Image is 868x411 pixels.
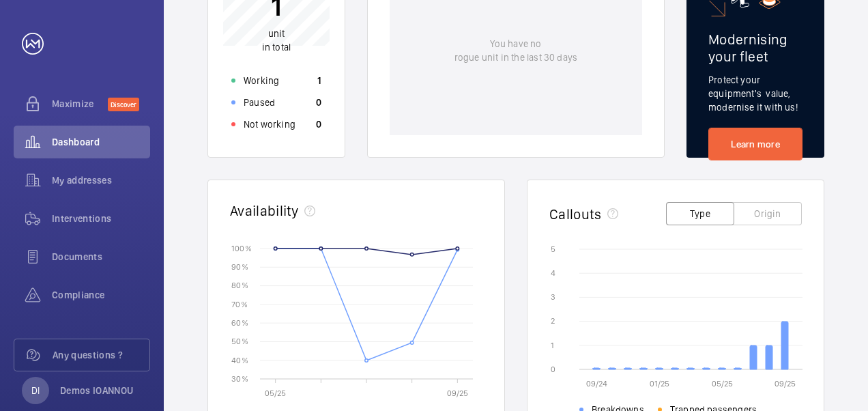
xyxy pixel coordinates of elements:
p: Protect your equipment's value, modernise it with us! [708,73,802,114]
span: Compliance [52,288,150,302]
text: 40 % [231,355,248,365]
span: My addresses [52,173,150,187]
p: Working [244,74,279,87]
text: 1 [551,341,554,350]
p: 0 [316,96,321,109]
button: Type [666,202,734,225]
text: 50 % [231,337,248,346]
text: 30 % [231,373,248,383]
text: 2 [551,316,555,326]
text: 60 % [231,317,248,327]
span: unit [268,28,285,39]
button: Origin [734,202,802,225]
p: Not working [244,117,295,131]
p: DI [31,384,40,397]
text: 4 [551,268,555,278]
h2: Availability [230,202,299,219]
text: 09/24 [586,379,607,388]
span: Documents [52,250,150,264]
text: 09/25 [775,379,796,388]
text: 100 % [231,243,252,253]
p: 1 [317,74,321,87]
span: Discover [108,98,139,111]
text: 0 [551,365,555,374]
p: Demos IOANNOU [60,384,134,397]
p: 0 [316,117,321,131]
text: 05/25 [265,388,286,398]
text: 3 [551,292,555,302]
p: You have no rogue unit in the last 30 days [454,37,577,64]
span: Maximize [52,97,108,111]
h2: Callouts [549,205,602,223]
text: 01/25 [650,379,669,388]
h2: Modernising your fleet [708,31,802,65]
p: Paused [244,96,275,109]
text: 5 [551,244,555,254]
span: Interventions [52,212,150,225]
text: 90 % [231,262,248,272]
text: 05/25 [712,379,733,388]
text: 80 % [231,281,248,290]
span: Dashboard [52,135,150,149]
a: Learn more [708,128,802,160]
span: Any questions ? [53,348,149,362]
p: in total [262,27,291,54]
text: 70 % [231,299,248,309]
text: 09/25 [447,388,468,398]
